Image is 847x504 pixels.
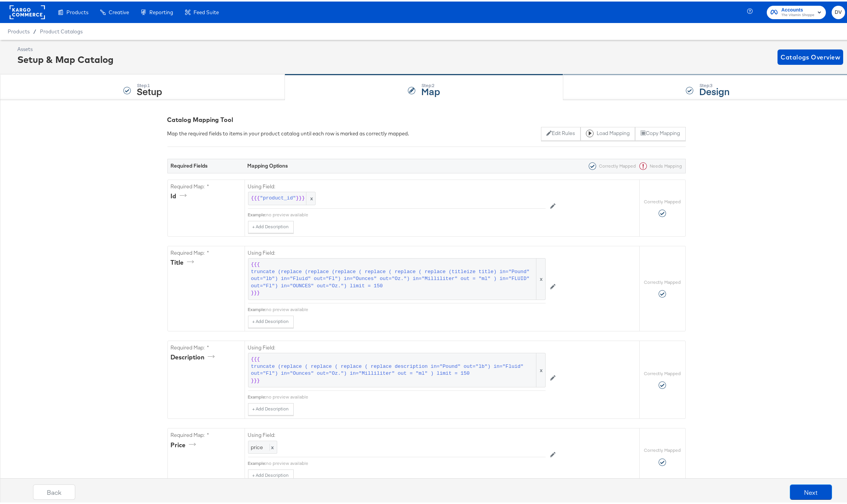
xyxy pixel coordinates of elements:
label: Correctly Mapped [644,446,681,452]
span: Accounts [781,5,814,13]
span: DV [835,7,842,15]
div: Example: [248,210,266,216]
div: Setup & Map Catalog [17,51,114,64]
button: + Add Description [248,219,294,232]
span: {{{ [251,260,260,267]
span: x [306,191,315,203]
span: Reporting [149,8,173,14]
label: Required Map: * [171,343,242,350]
span: }}} [251,288,260,295]
strong: Mapping Options [248,161,288,168]
div: no preview available [266,392,546,399]
button: Back [33,483,75,498]
div: Assets [17,44,114,51]
label: Required Map: * [171,181,242,189]
label: Correctly Mapped [644,278,681,284]
span: The Vitamin Shoppe [781,11,814,17]
button: + Add Description [248,314,294,326]
button: AccountsThe Vitamin Shoppe [767,4,826,18]
strong: Setup [137,83,162,96]
label: Correctly Mapped [644,197,681,203]
div: Step: 3 [699,81,730,87]
button: Catalogs Overview [778,48,843,63]
span: truncate (replace (replace (replace ( replace ( replace ( replace (titleize title) in="Pound" out... [251,267,535,288]
label: Using Field: [248,181,546,189]
span: price [251,442,263,449]
div: no preview available [266,459,546,465]
span: Creative [109,8,129,14]
span: {{{ [251,354,260,362]
button: + Add Description [248,402,294,414]
div: Catalog Mapping Tool [167,114,686,123]
div: title [171,257,197,265]
button: Load Mapping [581,125,635,139]
div: no preview available [266,305,546,311]
div: Example: [248,392,266,399]
label: Using Field: [248,248,546,255]
span: x [270,442,274,449]
div: no preview available [266,210,546,216]
button: + Add Description [248,468,294,480]
span: Feed Suite [194,8,219,14]
strong: Design [699,83,730,96]
span: x [536,352,545,385]
button: Next [790,483,832,498]
div: id [171,190,189,199]
div: Correctly Mapped [586,161,636,168]
span: x [536,257,545,298]
label: Using Field: [248,343,546,350]
label: Correctly Mapped [644,369,681,375]
label: Using Field: [248,430,546,437]
div: price [171,439,199,448]
button: DV [832,4,845,18]
span: }}} [296,193,305,201]
strong: Map [421,83,440,96]
button: Copy Mapping [635,125,685,139]
div: Step: 2 [421,81,440,87]
div: Step: 1 [137,81,162,87]
span: Products [66,8,88,14]
span: }}} [251,376,260,383]
label: Required Map: * [171,430,242,437]
span: truncate (replace ( replace ( replace ( replace description in="Pound" out="lb") in="Fluid" out="... [251,362,535,376]
div: Needs Mapping [636,161,682,168]
div: Example: [248,459,266,465]
label: Required Map: * [171,248,242,255]
button: Edit Rules [541,125,581,139]
span: {{{ [251,193,260,201]
span: Products [8,27,30,33]
div: description [171,351,217,360]
div: Map the required fields to items in your product catalog until each row is marked as correctly ma... [167,128,409,136]
strong: Required Fields [171,161,208,168]
span: Catalogs Overview [781,50,840,61]
span: "product_id" [260,193,296,201]
div: Example: [248,305,266,311]
span: / [30,27,40,33]
a: Product Catalogs [40,27,83,33]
